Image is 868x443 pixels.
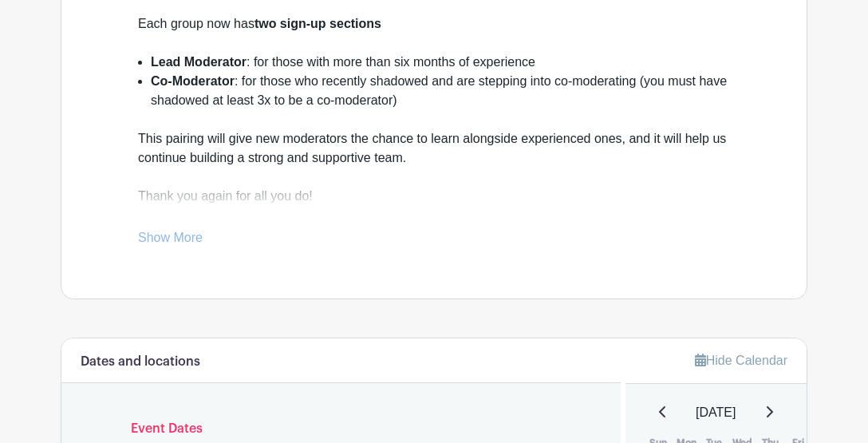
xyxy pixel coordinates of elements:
[696,403,736,422] span: [DATE]
[128,421,554,437] h6: Event Dates
[151,74,235,88] strong: Co-Moderator
[81,354,200,370] h6: Dates and locations
[138,129,730,283] div: This pairing will give new moderators the chance to learn alongside experienced ones, and it will...
[151,72,730,129] li: : for those who recently shadowed and are stepping into co-moderating (you must have shadowed at ...
[254,17,381,30] strong: two sign-up sections
[151,55,247,69] strong: Lead Moderator
[151,53,730,72] li: : for those with more than six months of experience
[138,14,730,53] div: Each group now has
[138,231,203,251] a: Show More
[695,354,787,367] a: Hide Calendar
